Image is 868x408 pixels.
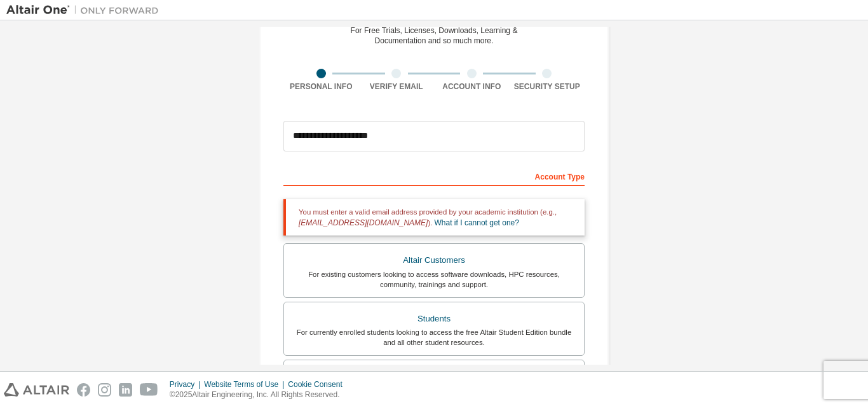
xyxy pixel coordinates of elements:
[359,81,435,92] div: Verify Email
[98,383,111,397] img: instagram.svg
[292,269,576,290] div: For existing customers looking to access software downloads, HPC resources, community, trainings ...
[6,4,165,17] img: Altair One
[170,379,204,390] div: Privacy
[434,81,510,92] div: Account Info
[119,383,132,397] img: linkedin.svg
[283,165,585,186] div: Account Type
[351,25,518,46] div: For Free Trials, Licenses, Downloads, Learning & Documentation and so much more.
[204,379,288,390] div: Website Terms of Use
[283,199,585,236] div: You must enter a valid email address provided by your academic institution (e.g., ).
[140,383,158,397] img: youtube.svg
[77,383,90,397] img: facebook.svg
[510,81,585,92] div: Security Setup
[283,81,359,92] div: Personal Info
[288,379,349,390] div: Cookie Consent
[292,327,576,348] div: For currently enrolled students looking to access the free Altair Student Edition bundle and all ...
[4,383,69,397] img: altair_logo.svg
[170,390,350,400] p: © 2025 Altair Engineering, Inc. All Rights Reserved.
[435,218,519,227] a: What if I cannot get one?
[292,310,576,328] div: Students
[299,218,428,227] span: [EMAIL_ADDRESS][DOMAIN_NAME]
[292,251,576,269] div: Altair Customers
